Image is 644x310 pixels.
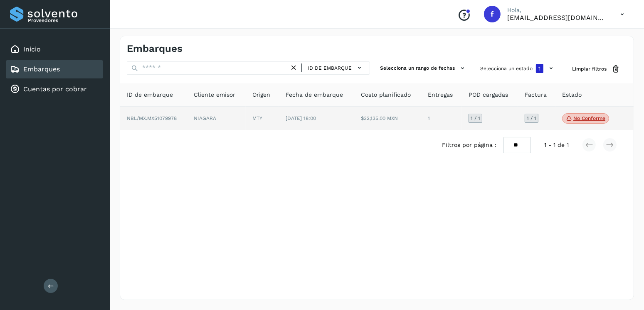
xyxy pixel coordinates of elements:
button: Selecciona un estado1 [477,61,559,76]
div: Cuentas por cobrar [6,80,103,98]
td: 1 [421,107,462,131]
button: Selecciona un rango de fechas [377,61,470,75]
span: [DATE] 18:00 [286,115,316,121]
h4: Embarques [127,43,183,55]
span: ID de embarque [127,90,173,99]
span: POD cargadas [469,90,508,99]
span: Filtros por página : [442,141,497,149]
p: Proveedores [28,17,100,23]
a: Cuentas por cobrar [23,85,87,93]
td: NIAGARA [187,107,245,131]
button: ID de embarque [305,62,366,74]
span: 1 - 1 de 1 [544,141,569,149]
p: Hola, [507,7,607,14]
span: Cliente emisor [194,90,235,99]
span: Estado [562,90,582,99]
p: No conforme [573,115,605,121]
button: Limpiar filtros [565,61,627,77]
span: 1 / 1 [471,116,480,121]
span: NBL/MX.MX51079978 [127,115,177,121]
td: MTY [246,107,279,131]
span: ID de embarque [308,64,352,72]
div: Embarques [6,60,103,78]
span: Origen [252,90,271,99]
p: facturacion@expresssanjavier.com [507,14,607,22]
span: 1 / 1 [527,116,536,121]
a: Embarques [23,65,60,73]
span: 1 [539,66,541,71]
a: Inicio [23,45,41,53]
div: Inicio [6,40,103,59]
span: Fecha de embarque [286,90,343,99]
span: Factura [525,90,547,99]
td: $32,135.00 MXN [354,107,421,131]
span: Costo planificado [361,90,411,99]
span: Limpiar filtros [572,65,607,73]
span: Entregas [428,90,453,99]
